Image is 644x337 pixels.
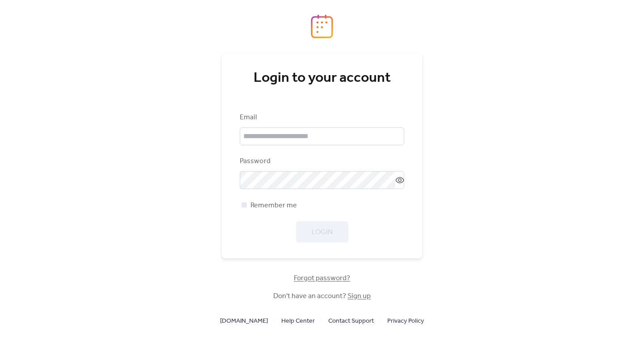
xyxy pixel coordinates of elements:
span: [DOMAIN_NAME] [220,316,268,327]
a: Contact Support [328,315,374,326]
a: [DOMAIN_NAME] [220,315,268,326]
span: Don't have an account? [273,291,371,302]
div: Email [240,112,402,123]
span: Forgot password? [294,273,350,284]
span: Contact Support [328,316,374,327]
img: logo [311,14,333,38]
div: Login to your account [240,69,404,87]
a: Forgot password? [294,276,350,281]
span: Privacy Policy [387,316,424,327]
a: Privacy Policy [387,315,424,326]
span: Remember me [250,200,297,211]
a: Sign up [347,289,371,303]
span: Help Center [281,316,315,327]
div: Password [240,156,402,167]
a: Help Center [281,315,315,326]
